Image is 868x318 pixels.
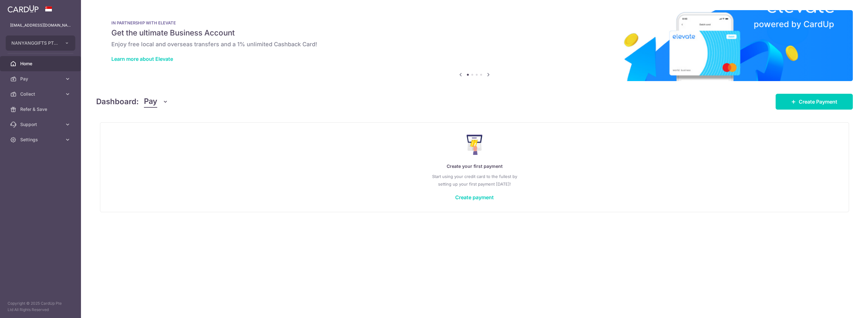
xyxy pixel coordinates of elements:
span: Pay [144,96,157,108]
span: Home [20,60,62,67]
p: [EMAIL_ADDRESS][DOMAIN_NAME] [10,22,71,29]
a: Create Payment [776,94,853,110]
span: Settings [20,137,62,143]
h5: Get the ultimate Business Account [111,28,838,38]
img: CardUp [8,5,39,13]
img: Renovation banner [96,10,853,81]
span: Collect [20,91,62,97]
p: Create your first payment [113,162,836,170]
span: Support [20,121,62,128]
span: NANYANGGIFTS PTE. LTD. [11,40,58,46]
p: IN PARTNERSHIP WITH ELEVATE [111,20,838,25]
span: Pay [20,76,62,82]
a: Create payment [455,194,494,200]
span: Create Payment [799,98,837,105]
h4: Dashboard: [96,96,139,107]
button: NANYANGGIFTS PTE. LTD. [6,35,75,51]
p: Start using your credit card to the fullest by setting up your first payment [DATE]! [113,173,836,188]
span: Refer & Save [20,106,62,112]
a: Learn more about Elevate [111,56,173,62]
img: Make Payment [467,135,483,155]
h6: Enjoy free local and overseas transfers and a 1% unlimited Cashback Card! [111,41,838,48]
button: Pay [144,96,168,108]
